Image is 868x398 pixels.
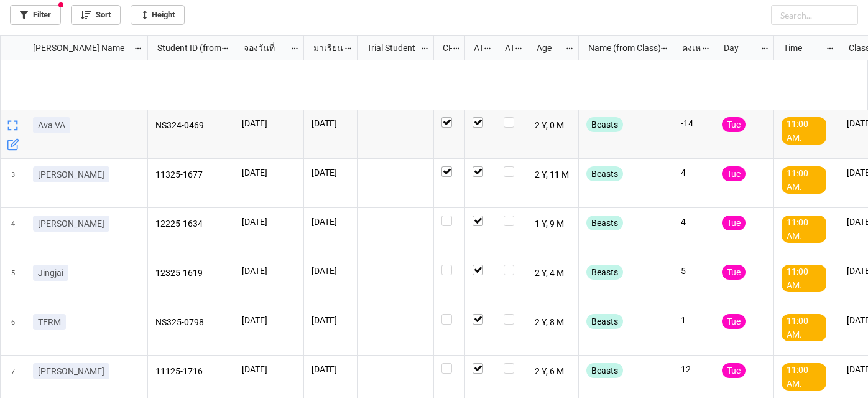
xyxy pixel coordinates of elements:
[586,117,623,132] div: Beasts
[155,265,227,282] p: 12325-1619
[11,306,15,355] span: 6
[782,117,826,145] div: 11:00 AM.
[71,5,121,25] a: Sort
[776,41,826,55] div: Time
[312,363,349,376] p: [DATE]
[312,314,349,326] p: [DATE]
[155,216,227,233] p: 12225-1634
[435,41,453,55] div: CF
[38,168,104,181] p: [PERSON_NAME]
[150,41,221,55] div: Student ID (from [PERSON_NAME] Name)
[535,166,571,184] p: 2 Y, 11 M
[312,166,349,179] p: [DATE]
[535,363,571,381] p: 2 Y, 6 M
[771,5,858,25] input: Search...
[38,217,104,230] p: [PERSON_NAME]
[155,363,227,381] p: 11125-1716
[497,41,515,55] div: ATK
[25,41,134,55] div: [PERSON_NAME] Name
[586,314,623,329] div: Beasts
[681,314,706,326] p: 1
[535,314,571,331] p: 2 Y, 8 M
[312,216,349,228] p: [DATE]
[586,265,623,280] div: Beasts
[681,117,706,130] p: -14
[586,216,623,230] div: Beasts
[38,365,104,377] p: [PERSON_NAME]
[722,216,746,230] div: Tue
[38,119,65,131] p: Ava VA
[242,265,296,277] p: [DATE]
[722,166,746,181] div: Tue
[681,265,706,277] p: 5
[1,36,148,60] div: grid
[242,363,296,376] p: [DATE]
[782,216,826,243] div: 11:00 AM.
[11,257,15,306] span: 5
[312,117,349,130] p: [DATE]
[782,363,826,391] div: 11:00 AM.
[681,166,706,179] p: 4
[10,5,61,25] a: Filter
[535,265,571,282] p: 2 Y, 4 M
[681,216,706,228] p: 4
[681,363,706,376] p: 12
[586,363,623,378] div: Beasts
[242,117,296,130] p: [DATE]
[11,208,15,257] span: 4
[242,314,296,326] p: [DATE]
[11,159,15,207] span: 3
[535,216,571,233] p: 1 Y, 9 M
[586,166,623,181] div: Beasts
[535,117,571,135] p: 2 Y, 0 M
[312,265,349,277] p: [DATE]
[529,41,566,55] div: Age
[722,314,746,329] div: Tue
[155,166,227,184] p: 11325-1677
[722,363,746,378] div: Tue
[359,41,420,55] div: Trial Student
[155,314,227,331] p: NS325-0798
[155,117,227,135] p: NS324-0469
[782,265,826,292] div: 11:00 AM.
[306,41,344,55] div: มาเรียน
[581,41,659,55] div: Name (from Class)
[716,41,760,55] div: Day
[466,41,484,55] div: ATT
[782,314,826,341] div: 11:00 AM.
[38,267,63,279] p: Jingjai
[38,316,61,328] p: TERM
[242,166,296,179] p: [DATE]
[236,41,290,55] div: จองวันที่
[722,117,746,132] div: Tue
[242,216,296,228] p: [DATE]
[131,5,185,25] a: Height
[722,265,746,280] div: Tue
[675,41,701,55] div: คงเหลือ (from Nick Name)
[782,166,826,194] div: 11:00 AM.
